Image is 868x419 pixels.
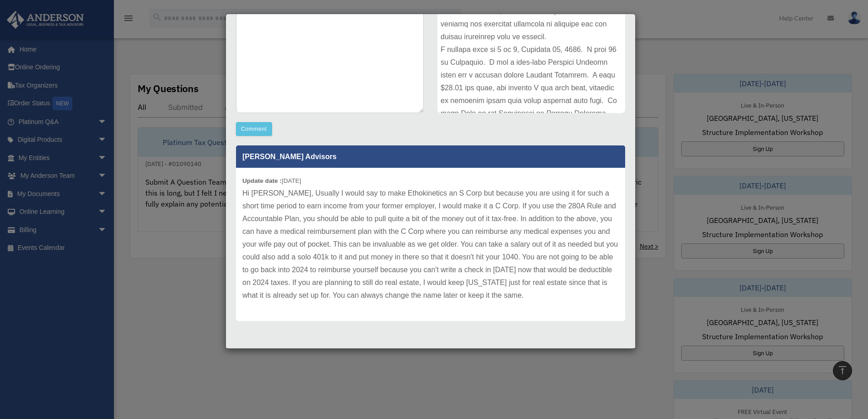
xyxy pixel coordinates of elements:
small: [DATE] [242,177,301,184]
b: Update date : [242,177,282,184]
p: [PERSON_NAME] Advisors [236,145,625,168]
button: Comment [236,122,272,136]
p: Hi [PERSON_NAME], Usually I would say to make Ethokinetics an S Corp but because you are using it... [242,187,619,302]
